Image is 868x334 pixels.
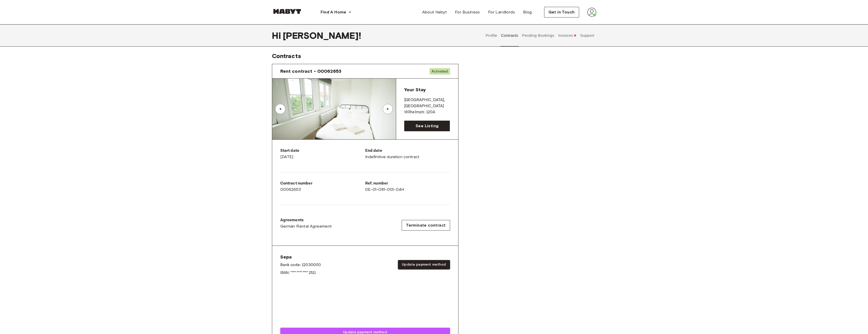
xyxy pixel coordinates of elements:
[422,9,447,15] span: About Habyt
[272,30,283,41] span: Hi
[280,262,321,268] p: Bank code: 12030000
[587,8,596,17] img: avatar
[523,9,532,15] span: Blog
[272,79,396,139] img: Image of the room
[402,220,450,231] button: Terminate contract
[404,121,450,131] a: See Listing
[279,283,451,324] iframe: Secure payment input frame
[280,68,342,74] span: Rent contract - 00062653
[365,148,450,154] p: End date
[385,107,390,110] div: ▲
[321,9,346,15] span: Find A Home
[404,109,450,115] p: Wilhelmstr. 120A
[280,223,332,229] a: German Rental Agreement
[280,180,365,193] div: 00062653
[430,68,450,75] span: Activated
[484,7,519,17] a: For Landlords
[451,7,484,17] a: For Business
[500,24,519,47] button: Contracts
[365,148,450,160] div: Indefinitive duration contract
[404,87,426,92] span: Your Stay
[544,7,579,17] button: Get in Touch
[398,260,450,269] button: Update payment method
[272,52,301,60] span: Contracts
[278,107,283,110] div: ▲
[365,180,450,193] div: DE-01-081-001-04H
[418,7,451,17] a: About Habyt
[558,24,577,47] button: Invoices
[272,9,302,14] img: Habyt
[283,30,361,41] span: [PERSON_NAME] !
[280,148,365,154] p: Start date
[404,97,450,109] p: [GEOGRAPHIC_DATA] , [GEOGRAPHIC_DATA]
[580,24,595,47] button: Support
[280,148,365,160] div: [DATE]
[280,254,321,260] span: Sepa
[455,9,480,15] span: For Business
[280,180,365,187] p: Contract number
[488,9,515,15] span: For Landlords
[484,24,596,47] div: user profile tabs
[416,123,438,129] span: See Listing
[519,7,536,17] a: Blog
[317,7,356,17] button: Find A Home
[365,180,450,187] p: Ref. number
[280,217,332,223] p: Agreements
[406,222,446,228] span: Terminate contract
[485,24,498,47] button: Profile
[548,9,575,15] span: Get in Touch
[521,24,555,47] button: Pending Bookings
